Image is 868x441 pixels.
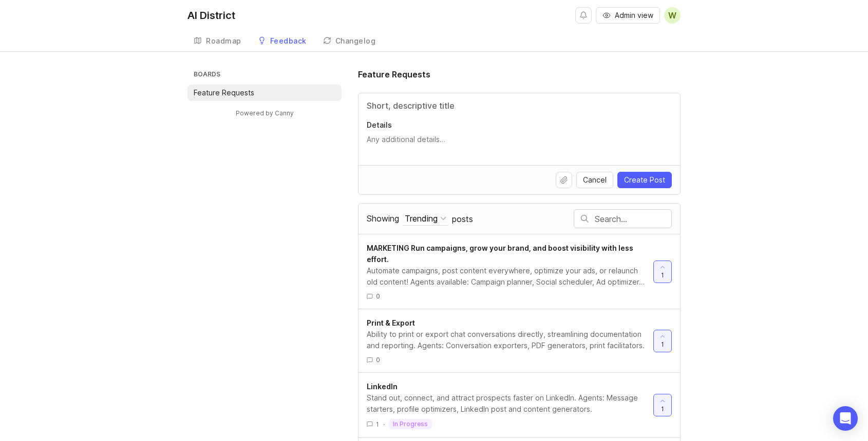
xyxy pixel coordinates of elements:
button: 1 [653,394,672,416]
a: Roadmap [187,31,248,52]
div: Changelog [335,37,376,45]
button: Admin view [596,7,660,24]
a: Print & ExportAbility to print or export chat conversations directly, streamlining documentation ... [367,317,653,364]
span: Create Post [624,175,665,185]
a: Feature Requests [187,85,342,101]
h3: Boards [192,68,342,83]
button: 1 [653,330,672,352]
span: Print & Export [367,318,415,327]
div: Ability to print or export chat conversations directly, streamlining documentation and reporting.... [367,329,645,351]
h1: Feature Requests [358,68,430,81]
div: Trending [405,213,438,224]
a: Powered by Canny [234,107,295,119]
a: MARKETING Run campaigns, grow your brand, and boost visibility with less effort.Automate campaign... [367,243,653,300]
span: 1 [661,405,664,413]
span: posts [452,213,473,225]
span: Showing [367,213,399,224]
div: Feedback [270,37,307,45]
span: W [668,9,676,22]
p: Feature Requests [194,88,254,98]
button: Create Post [617,172,672,188]
div: Open Intercom Messenger [833,406,858,431]
span: Cancel [583,175,607,185]
p: Details [367,120,672,130]
span: Admin view [615,10,653,21]
input: Title [367,99,672,112]
div: Automate campaigns, post content everywhere, optimize your ads, or relaunch old content! Agents a... [367,265,645,288]
span: MARKETING Run campaigns, grow your brand, and boost visibility with less effort. [367,244,633,264]
input: Search… [595,213,671,225]
button: Notifications [575,7,592,24]
a: Changelog [317,31,382,52]
button: W [664,7,681,24]
div: AI District [187,10,235,21]
span: 0 [376,355,380,364]
div: · [383,420,385,429]
span: 1 [661,271,664,279]
span: 0 [376,292,380,300]
a: Feedback [252,31,313,52]
span: 1 [376,420,379,429]
button: Showing [403,212,448,226]
div: Roadmap [206,37,241,45]
span: LinkedIn [367,382,398,391]
button: Cancel [576,172,613,188]
span: 1 [661,340,664,349]
textarea: Details [367,134,672,155]
button: 1 [653,260,672,283]
button: Upload file [556,172,572,188]
a: LinkedInStand out, connect, and attract prospects faster on LinkedIn. Agents: Message starters, p... [367,381,653,429]
p: in progress [393,420,428,428]
div: Stand out, connect, and attract prospects faster on LinkedIn. Agents: Message starters, profile o... [367,392,645,415]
